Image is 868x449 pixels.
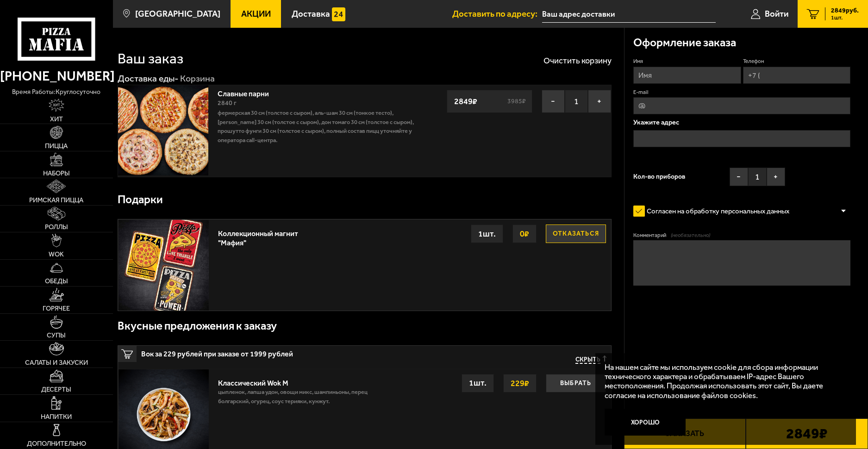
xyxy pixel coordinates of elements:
[633,57,741,65] label: Имя
[508,374,531,392] strong: 229 ₽
[633,37,736,48] h3: Оформление заказа
[831,7,859,14] span: 2849 руб.
[41,413,72,420] span: Напитки
[542,90,565,113] button: −
[332,7,345,21] img: 15daf4d41897b9f0e9f617042186c801.svg
[767,168,785,186] button: +
[730,168,748,186] button: −
[452,10,542,19] span: Доставить по адресу:
[118,320,277,331] h3: Вкусные предложения к заказу
[218,108,418,144] p: Фермерская 30 см (толстое с сыром), Аль-Шам 30 см (тонкое тесто), [PERSON_NAME] 30 см (толстое с ...
[292,10,330,19] span: Доставка
[141,346,437,358] span: Вок за 229 рублей при заказе от 1999 рублей
[743,67,850,84] input: +7 (
[743,57,850,65] label: Телефон
[41,386,71,393] span: Десерты
[543,56,612,65] button: Очистить корзину
[43,305,70,312] span: Горячее
[471,224,503,243] div: 1 шт.
[518,225,531,243] strong: 0 ₽
[118,194,163,205] h3: Подарки
[748,168,767,186] span: 1
[25,359,88,366] span: Салаты и закуски
[575,355,606,364] button: Скрыть
[633,88,850,96] label: E-mail
[218,99,237,107] span: 2840 г
[47,332,66,339] span: Супы
[50,116,63,123] span: Хит
[605,409,686,436] button: Хорошо
[452,93,480,110] strong: 2849 ₽
[218,374,375,387] div: Классический Wok M
[546,224,606,243] button: Отказаться
[241,10,271,19] span: Акции
[765,10,788,19] span: Войти
[633,202,799,220] label: Согласен на обработку персональных данных
[118,219,611,310] a: Коллекционный магнит "Мафия"Отказаться0₽1шт.
[45,224,68,231] span: Роллы
[462,374,494,393] div: 1 шт.
[831,15,859,20] span: 1 шт.
[588,90,611,113] button: +
[575,355,600,364] span: Скрыть
[565,90,588,113] span: 1
[218,87,278,98] a: Славные парни
[633,174,685,180] span: Кол-во приборов
[633,97,850,114] input: @
[49,251,64,258] span: WOK
[45,278,68,285] span: Обеды
[218,387,375,410] p: цыпленок, лапша удон, овощи микс, шампиньоны, перец болгарский, огурец, соус терияки, кунжут.
[218,224,304,247] div: Коллекционный магнит "Мафия"
[633,231,850,239] label: Комментарий
[180,73,215,84] div: Корзина
[43,170,70,177] span: Наборы
[118,51,183,66] h1: Ваш заказ
[633,119,850,126] p: Укажите адрес
[29,197,83,204] span: Римская пицца
[633,67,741,84] input: Имя
[45,143,68,150] span: Пицца
[605,362,841,400] p: На нашем сайте мы используем cookie для сбора информации технического характера и обрабатываем IP...
[506,98,527,105] s: 3985 ₽
[118,73,179,84] a: Доставка еды-
[27,440,86,447] span: Дополнительно
[671,231,710,239] span: (необязательно)
[135,10,220,19] span: [GEOGRAPHIC_DATA]
[542,6,716,23] input: Ваш адрес доставки
[546,374,606,393] button: Выбрать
